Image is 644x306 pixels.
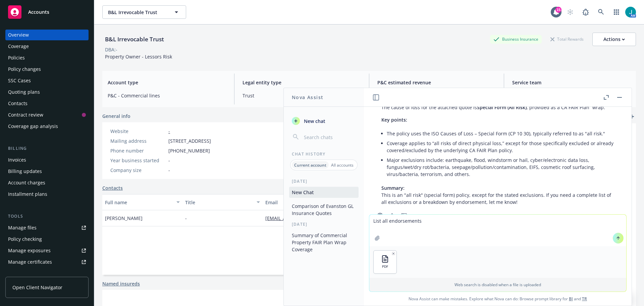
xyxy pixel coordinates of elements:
p: This is an "all risk" (special form) policy, except for the stated exclusions. If you need a comp... [381,184,614,206]
a: Manage exposures [5,245,89,256]
button: Comparison of Evanston GL Insurance Quotes [289,201,359,219]
div: Billing updates [8,166,42,177]
a: Manage files [5,222,89,233]
p: Current account [294,162,326,168]
div: Manage claims [8,268,42,279]
button: Actions [592,33,636,46]
button: PDF [374,251,396,273]
a: Accounts [5,3,89,21]
a: Policy changes [5,64,89,75]
a: Start snowing [563,5,577,19]
div: Mailing address [110,137,166,144]
span: Account type [108,79,226,86]
div: Business Insurance [490,35,542,43]
h1: Nova Assist [292,94,323,101]
div: Coverage [8,41,29,52]
svg: Copy to clipboard [377,213,383,219]
div: DBA: - [105,46,117,53]
button: New chat [289,115,359,127]
button: Email [263,194,396,210]
div: Email [265,199,386,206]
span: Legal entity type [243,79,361,86]
div: Full name [105,199,172,206]
button: B&L Irrevocable Trust [102,5,186,19]
div: Billing [5,145,89,152]
div: [DATE] [284,178,364,184]
a: - [168,128,170,134]
div: Chat History [284,151,364,157]
span: Accounts [28,9,49,15]
div: Year business started [110,157,166,164]
div: Phone number [110,147,166,154]
a: BI [569,296,573,302]
div: Manage certificates [8,257,52,267]
a: Report a Bug [579,5,592,19]
div: Invoices [8,155,26,165]
textarea: List all endorsements [369,215,626,246]
a: Named insureds [102,280,140,287]
button: Thumbs down [399,211,410,220]
div: Coverage gap analysis [8,121,58,132]
span: B&L Irrevocable Trust [108,9,166,16]
a: [EMAIL_ADDRESS][DOMAIN_NAME] [265,215,349,221]
a: Search [594,5,608,19]
div: Policy changes [8,64,41,75]
div: Contract review [8,110,43,120]
div: Account charges [8,177,45,188]
img: photo [625,7,636,17]
a: Coverage [5,41,89,52]
span: General info [102,113,130,120]
span: Nova Assist can make mistakes. Explore what Nova can do: Browse prompt library for and [367,292,629,306]
div: Manage exposures [8,245,51,256]
button: New Chat [289,187,359,198]
p: Web search is disabled when a file is uploaded [373,282,622,288]
p: All accounts [331,162,354,168]
div: Title [185,199,253,206]
a: Contacts [5,98,89,109]
a: Policies [5,52,89,63]
div: Total Rewards [547,35,587,43]
div: Company size [110,167,166,174]
a: add [628,113,636,121]
a: Invoices [5,155,89,165]
div: SSC Cases [8,75,31,86]
a: Quoting plans [5,87,89,97]
span: Open Client Navigator [12,284,62,291]
span: Property Owner - Lessors Risk [105,53,172,60]
span: [STREET_ADDRESS] [168,137,211,144]
button: Full name [102,194,182,210]
a: SSC Cases [5,75,89,86]
span: New chat [303,118,325,125]
div: Contacts [8,98,28,109]
div: Policy checking [8,234,42,245]
a: Contacts [102,184,123,191]
span: [PHONE_NUMBER] [168,147,210,154]
div: Quoting plans [8,87,40,97]
a: Manage claims [5,268,89,279]
div: Overview [8,30,29,40]
span: [PERSON_NAME] [105,215,143,222]
div: B&L Irrevocable Trust [102,35,167,44]
button: Summary of Commercial Property FAIR Plan Wrap Coverage [289,230,359,255]
button: Title [182,194,263,210]
span: - [168,157,170,164]
a: Overview [5,30,89,40]
a: Manage certificates [5,257,89,267]
span: PDF [382,264,388,269]
a: Policy checking [5,234,89,245]
div: Installment plans [8,189,47,200]
div: Website [110,128,166,135]
span: - [185,215,187,222]
div: 15 [555,7,561,13]
span: P&C - Commercial lines [108,92,226,99]
div: Tools [5,213,89,220]
span: Trust [243,92,361,99]
li: Coverage applies to “all risks of direct physical loss,” except for those specifically excluded o... [387,138,614,155]
a: Billing updates [5,166,89,177]
span: Special Form (All Risk) [477,104,527,111]
span: - [168,167,170,174]
input: Search chats [303,132,356,142]
span: Key points: [381,117,407,123]
a: TR [582,296,587,302]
